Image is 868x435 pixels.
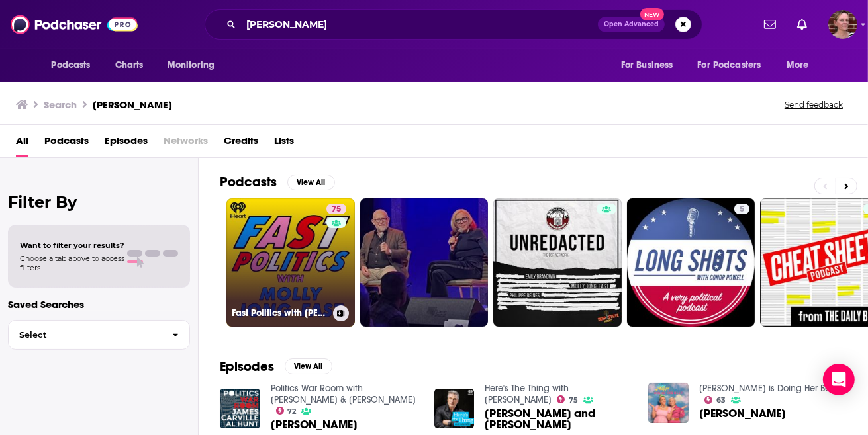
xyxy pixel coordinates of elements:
a: Charts [107,53,152,78]
button: View All [285,358,332,374]
a: 72 [276,407,297,415]
h3: Search [44,99,77,111]
a: Credits [224,130,258,157]
button: Select [8,320,190,350]
span: Open Advanced [604,21,659,28]
p: Saved Searches [8,298,190,311]
span: Podcasts [52,56,91,75]
button: open menu [612,53,690,78]
span: Logged in as katharinemidas [828,10,857,39]
img: Podchaser - Follow, Share and Rate Podcasts [11,12,138,37]
img: User Profile [828,10,857,39]
a: Molly Jong-Fast [271,419,358,430]
h2: Filter By [8,192,190,212]
button: open menu [777,53,826,78]
a: Podcasts [44,130,89,157]
span: Select [9,331,162,339]
button: Send feedback [781,99,847,110]
a: Show notifications dropdown [759,13,781,36]
button: View All [287,175,335,190]
button: open menu [158,53,232,78]
span: Monitoring [168,56,215,75]
h3: Fast Politics with [PERSON_NAME] [232,307,328,319]
span: 72 [287,409,296,415]
a: Politics War Room with James Carville & Al Hunt [271,383,416,405]
a: 63 [704,396,726,404]
a: 5 [627,198,755,327]
span: Choose a tab above to access filters. [20,254,124,272]
span: [PERSON_NAME] [271,419,358,430]
span: [PERSON_NAME] [699,408,786,419]
a: 75 [557,395,578,403]
a: Busy Philipps is Doing Her Best [699,383,837,394]
a: All [16,130,28,157]
button: Show profile menu [828,10,857,39]
a: Episodes [105,130,148,157]
div: Open Intercom Messenger [823,364,855,395]
img: Molly Jong-Fast [220,389,260,429]
button: Open AdvancedNew [598,17,665,32]
div: Search podcasts, credits, & more... [205,9,702,40]
span: Charts [115,56,144,75]
span: [PERSON_NAME] and [PERSON_NAME] [485,408,632,430]
a: Lists [274,130,294,157]
button: open menu [689,53,781,78]
span: 75 [332,203,341,216]
span: More [787,56,809,75]
a: Here's The Thing with Alec Baldwin [485,383,569,405]
a: Erica Jong and Molly Jong-Fast [485,408,632,430]
a: Show notifications dropdown [792,13,812,36]
span: For Business [621,56,673,75]
span: Want to filter your results? [20,241,124,250]
span: New [640,8,664,20]
a: 75 [326,204,346,214]
a: 5 [734,204,749,214]
span: For Podcasters [698,56,761,75]
h2: Podcasts [220,174,277,190]
span: Networks [164,130,208,157]
span: 5 [740,203,744,216]
a: PodcastsView All [220,174,335,190]
span: 75 [569,397,578,403]
a: 75Fast Politics with [PERSON_NAME] [226,198,355,327]
h3: [PERSON_NAME] [93,99,172,111]
a: EpisodesView All [220,358,332,375]
span: 63 [716,397,726,403]
a: Molly Jong-Fast [699,408,786,419]
h2: Episodes [220,358,274,375]
img: Molly Jong-Fast [648,383,689,423]
img: Erica Jong and Molly Jong-Fast [434,389,475,429]
input: Search podcasts, credits, & more... [241,14,598,35]
button: open menu [42,53,108,78]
